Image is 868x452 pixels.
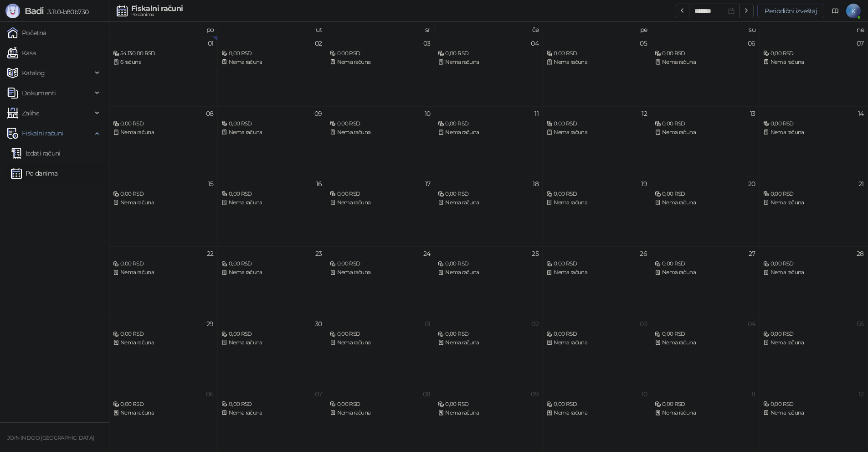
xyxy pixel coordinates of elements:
div: 09 [531,391,539,397]
div: Nema računa [438,338,539,347]
th: sr [326,22,435,36]
th: če [434,22,543,36]
div: 01 [208,40,214,47]
th: pe [543,22,651,36]
div: 28 [857,250,864,257]
div: 0,00 RSD [655,119,755,128]
div: 0,00 RSD [330,260,431,268]
a: Izdati računi [11,144,61,162]
td: 2025-09-12 [543,106,651,177]
div: 09 [314,110,322,117]
div: 08 [206,110,214,117]
td: 2025-09-10 [326,106,435,177]
div: 05 [857,321,864,327]
div: 10 [641,391,647,397]
div: 0,00 RSD [763,330,864,338]
th: po [109,22,218,36]
td: 2025-09-19 [543,177,651,247]
div: 0,00 RSD [330,119,431,128]
div: Nema računa [330,409,431,417]
div: 0,00 RSD [655,49,755,58]
div: Nema računa [655,338,755,347]
div: 0,00 RSD [655,330,755,338]
td: 2025-09-21 [760,177,868,247]
div: Nema računa [546,58,647,67]
div: 0,00 RSD [221,49,322,58]
div: 0,00 RSD [546,330,647,338]
td: 2025-09-13 [651,106,760,177]
div: 6 računa [113,58,214,67]
div: 06 [206,391,214,397]
div: Nema računa [763,338,864,347]
small: JOIN IN DOO [GEOGRAPHIC_DATA] [7,435,94,441]
a: Dokumentacija [828,4,842,18]
td: 2025-09-01 [109,36,218,106]
div: 21 [858,181,864,187]
div: 05 [640,40,647,47]
div: Nema računa [763,128,864,137]
div: 0,00 RSD [655,260,755,268]
img: Logo [5,4,20,18]
a: Kasa [7,44,36,62]
td: 2025-09-25 [434,246,543,317]
div: 0,00 RSD [763,119,864,128]
td: 2025-10-01 [326,317,435,387]
span: Fiskalni računi [22,124,63,142]
div: 12 [858,391,864,397]
div: 0,00 RSD [655,400,755,409]
div: 0,00 RSD [546,260,647,268]
div: Nema računa [438,128,539,137]
div: Nema računa [330,338,431,347]
div: 29 [206,321,214,327]
div: 17 [425,181,431,187]
div: 0,00 RSD [113,260,214,268]
td: 2025-09-14 [760,106,868,177]
div: 0,00 RSD [438,330,539,338]
div: 24 [423,250,431,257]
div: 0,00 RSD [113,119,214,128]
div: 0,00 RSD [221,119,322,128]
div: 07 [315,391,322,397]
div: Nema računa [113,128,214,137]
div: 26 [640,250,647,257]
div: Nema računa [438,268,539,277]
td: 2025-10-03 [543,317,651,387]
div: 0,00 RSD [330,190,431,198]
div: Nema računa [221,198,322,207]
div: 0,00 RSD [655,190,755,198]
div: 0,00 RSD [763,400,864,409]
div: 0,00 RSD [438,190,539,198]
div: 10 [425,110,431,117]
td: 2025-09-16 [218,177,326,247]
div: Nema računa [763,198,864,207]
div: Nema računa [763,268,864,277]
div: 02 [531,321,539,327]
div: 0,00 RSD [546,400,647,409]
div: 12 [642,110,647,117]
td: 2025-09-30 [218,317,326,387]
div: Nema računa [763,409,864,417]
td: 2025-09-07 [760,36,868,106]
td: 2025-09-18 [434,177,543,247]
td: 2025-09-11 [434,106,543,177]
div: 07 [857,40,864,47]
div: Nema računa [655,409,755,417]
td: 2025-09-20 [651,177,760,247]
td: 2025-09-24 [326,246,435,317]
div: 0,00 RSD [221,190,322,198]
div: Po danima [131,12,183,17]
div: 01 [425,321,431,327]
div: Nema računa [546,128,647,137]
div: Nema računa [221,58,322,67]
div: 0,00 RSD [763,190,864,198]
div: Nema računa [438,409,539,417]
div: Nema računa [330,268,431,277]
td: 2025-09-22 [109,246,218,317]
td: 2025-09-29 [109,317,218,387]
div: 03 [640,321,647,327]
td: 2025-10-02 [434,317,543,387]
div: 0,00 RSD [763,260,864,268]
span: Dokumenti [22,84,56,102]
td: 2025-09-08 [109,106,218,177]
td: 2025-09-05 [543,36,651,106]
